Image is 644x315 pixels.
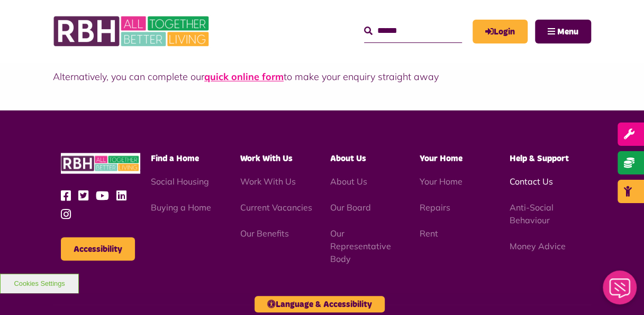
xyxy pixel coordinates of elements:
[510,154,569,162] span: Help & Support
[510,176,553,186] a: Contact Us
[473,20,528,43] a: MyRBH
[151,154,199,162] span: Find a Home
[420,227,438,238] a: Rent
[240,154,293,162] span: Work With Us
[151,176,209,186] a: Social Housing - open in a new tab
[240,176,296,186] a: Work With Us
[151,202,211,212] a: Buying a Home
[255,296,385,312] button: Language & Accessibility
[535,20,591,43] button: Navigation
[420,176,462,186] a: Your Home
[557,28,578,36] span: Menu
[240,227,289,238] a: Our Benefits
[61,237,135,260] button: Accessibility
[420,154,462,162] span: Your Home
[53,11,212,52] img: RBH
[330,202,371,212] a: Our Board
[330,154,366,162] span: About Us
[330,176,367,186] a: About Us
[53,69,591,84] p: Alternatively, you can complete our to make your enquiry straight away
[420,202,450,212] a: Repairs
[240,202,312,212] a: Current Vacancies
[330,227,391,264] a: Our Representative Body
[204,71,284,83] a: quick online form
[61,153,140,173] img: RBH
[510,202,554,225] a: Anti-Social Behaviour
[596,267,644,315] iframe: Netcall Web Assistant for live chat
[364,20,462,42] input: Search
[510,240,566,251] a: Money Advice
